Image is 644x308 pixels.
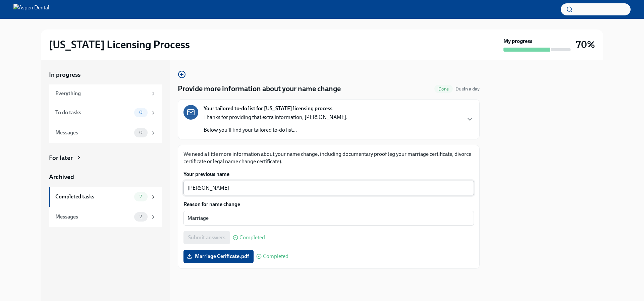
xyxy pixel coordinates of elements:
strong: in a day [464,86,480,92]
div: Messages [55,213,131,221]
a: Archived [49,173,162,181]
div: Everything [55,90,148,97]
a: To do tasks0 [49,103,162,123]
a: Completed tasks7 [49,187,162,207]
div: Completed tasks [55,193,131,200]
strong: My progress [503,38,532,45]
span: 2 [136,214,146,219]
p: Thanks for providing that extra information, [PERSON_NAME]. [204,114,347,121]
strong: Your tailored to-do list for [US_STATE] licensing process [204,105,332,112]
span: 0 [135,130,147,135]
img: Aspen Dental [13,4,49,15]
label: Reason for name change [183,201,474,208]
div: Messages [55,129,131,136]
a: In progress [49,70,162,79]
div: For later [49,153,73,162]
label: Your previous name [183,171,474,178]
h2: [US_STATE] Licensing Process [49,38,190,51]
span: 0 [135,110,147,115]
a: Everything [49,84,162,103]
span: Completed [239,235,265,240]
span: Marriage Cerificate.pdf [188,253,249,260]
a: Messages0 [49,123,162,143]
textarea: Marriage [187,214,470,222]
span: Completed [263,254,288,259]
span: Due [455,86,480,92]
h4: Provide more information about your name change [178,84,341,94]
h3: 70% [576,39,595,51]
span: Done [434,86,453,91]
p: Below you'll find your tailored to-do list... [204,126,347,134]
a: For later [49,153,162,162]
span: August 27th, 2025 10:00 [455,86,480,92]
textarea: [PERSON_NAME] [187,184,470,192]
div: To do tasks [55,109,131,116]
a: Messages2 [49,207,162,227]
p: We need a little more information about your name change, including documentary proof (eg your ma... [183,150,474,165]
span: 7 [136,194,146,199]
label: Marriage Cerificate.pdf [183,250,254,263]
